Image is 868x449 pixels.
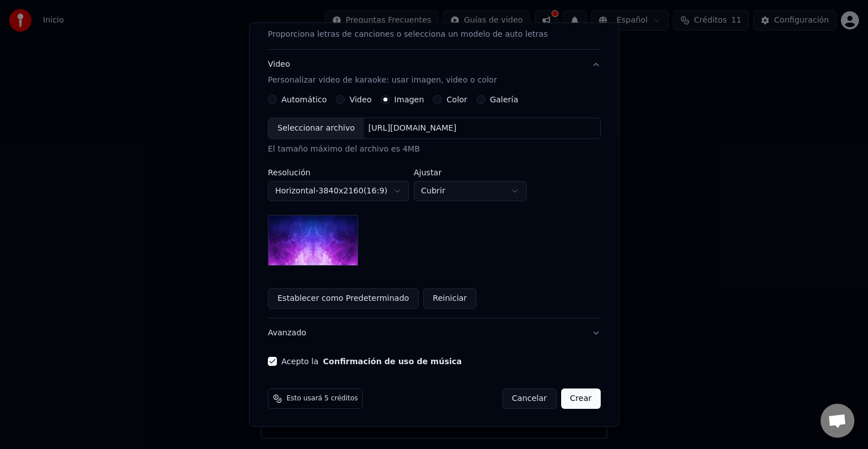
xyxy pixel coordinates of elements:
[268,144,601,155] div: El tamaño máximo del archivo es 4MB
[268,50,601,95] button: VideoPersonalizar video de karaoke: usar imagen, video o color
[502,388,556,409] button: Cancelar
[268,318,601,348] button: Avanzado
[363,123,461,134] div: [URL][DOMAIN_NAME]
[423,288,476,309] button: Reiniciar
[287,394,358,403] span: Esto usará 5 créditos
[281,357,462,365] label: Acepto la
[561,388,600,409] button: Crear
[414,169,527,176] label: Ajustar
[394,96,424,103] label: Imagen
[268,4,601,49] button: LetrasProporciona letras de canciones o selecciona un modelo de auto letras
[446,96,467,103] label: Color
[268,75,497,86] p: Personalizar video de karaoke: usar imagen, video o color
[490,96,518,103] label: Galería
[268,29,548,40] p: Proporciona letras de canciones o selecciona un modelo de auto letras
[268,59,497,86] div: Video
[281,96,327,103] label: Automático
[349,96,371,103] label: Video
[268,118,364,139] div: Seleccionar archivo
[268,288,419,309] button: Establecer como Predeterminado
[268,169,409,176] label: Resolución
[323,357,462,365] button: Acepto la
[268,95,601,318] div: VideoPersonalizar video de karaoke: usar imagen, video o color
